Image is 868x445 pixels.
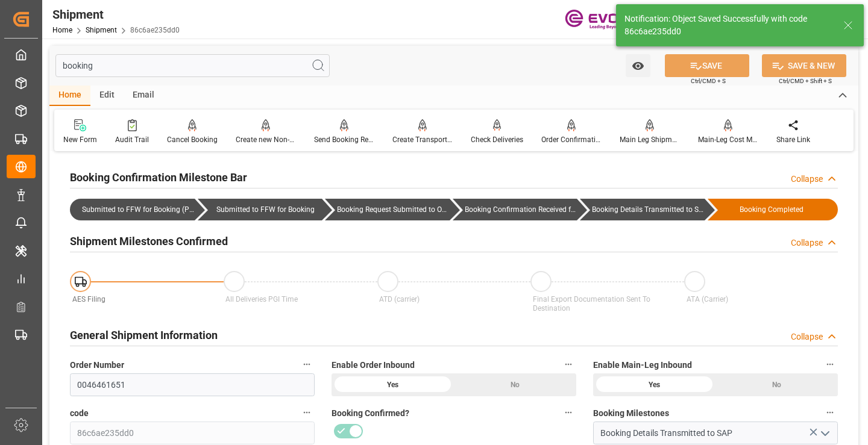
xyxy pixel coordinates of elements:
button: open menu [816,424,834,443]
div: Email [124,86,163,106]
span: Booking Milestones [593,407,669,420]
input: Search Fields [55,54,330,77]
img: Evonik-brand-mark-Deep-Purple-RGB.jpeg_1700498283.jpeg [565,9,643,30]
div: Collapse [791,237,823,249]
div: Notification: Object Saved Successfully with code 86c6ae235dd0 [624,13,832,38]
div: Edit [90,86,124,106]
button: Booking Milestones [822,405,838,420]
div: Booking Completed [708,199,838,220]
div: Home [49,86,90,106]
button: Booking Confirmed? [561,405,576,420]
h2: Booking Confirmation Milestone Bar [70,169,247,185]
a: Home [52,26,72,34]
div: Booking Confirmation Received from Ocean Carrier [465,199,577,220]
div: Submitted to FFW for Booking (Pending) [70,199,195,220]
span: Ctrl/CMD + Shift + S [779,76,832,86]
div: Send Booking Request To ABS [314,134,374,145]
h2: Shipment Milestones Confirmed [70,233,228,249]
div: Main-Leg Cost Message [698,134,758,145]
div: Cancel Booking [167,134,218,145]
div: Share Link [776,134,810,145]
div: Collapse [791,331,823,343]
a: Shipment [86,26,117,34]
div: Booking Details Transmitted to SAP [580,199,705,220]
span: code [70,407,89,420]
div: Submitted to FFW for Booking [210,199,322,220]
div: No [715,373,838,396]
button: Order Number [299,356,315,372]
div: Main Leg Shipment [620,134,680,145]
span: Enable Order Inbound [332,359,415,372]
span: Enable Main-Leg Inbound [593,359,692,372]
div: Submitted to FFW for Booking [198,199,322,220]
span: Final Export Documentation Sent To Destination [533,295,650,313]
button: SAVE & NEW [762,54,846,77]
div: Booking Confirmation Received from Ocean Carrier [453,199,577,220]
span: Booking Confirmed? [332,407,409,420]
div: No [454,373,576,396]
span: ATA (Carrier) [687,295,728,303]
button: open menu [626,54,650,77]
div: Check Deliveries [471,134,523,145]
div: Create Transport Unit [392,134,453,145]
div: Audit Trail [115,134,149,145]
div: Yes [593,373,715,396]
h2: General Shipment Information [70,327,218,343]
button: Enable Main-Leg Inbound [822,356,838,372]
div: Submitted to FFW for Booking (Pending) [82,199,195,220]
span: Order Number [70,359,124,372]
div: Booking Completed [720,199,824,220]
div: Collapse [791,173,823,185]
div: New Form [63,134,97,145]
div: Booking Details Transmitted to SAP [592,199,705,220]
span: AES Filing [72,295,105,303]
div: Shipment [52,5,180,23]
div: Yes [332,373,454,396]
div: Create new Non-Conformance [236,134,296,145]
button: SAVE [665,54,749,77]
div: Booking Request Submitted to Ocean Carrier [337,199,450,220]
span: ATD (carrier) [379,295,420,303]
span: Ctrl/CMD + S [691,76,726,86]
button: Enable Order Inbound [561,356,576,372]
div: Booking Request Submitted to Ocean Carrier [325,199,450,220]
button: code [299,405,315,420]
span: All Deliveries PGI Time [225,295,298,303]
div: Order Confirmation [541,134,602,145]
